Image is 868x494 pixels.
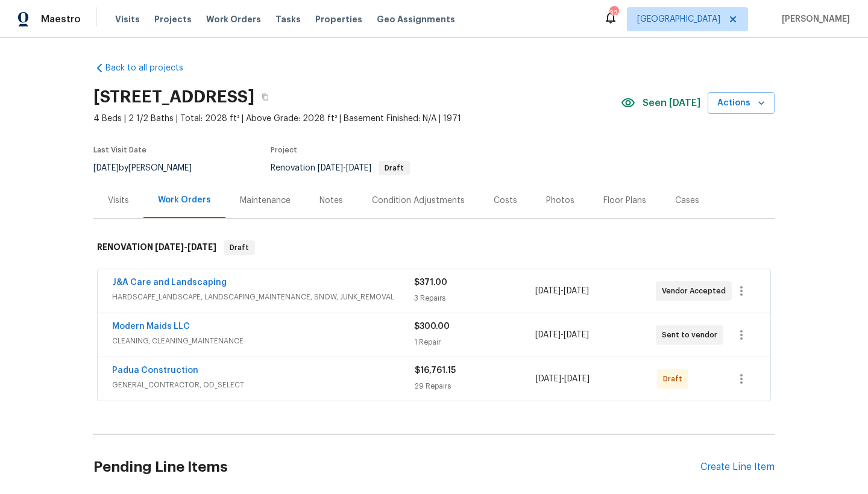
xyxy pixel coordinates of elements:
a: Back to all projects [93,62,209,74]
span: GENERAL_CONTRACTOR, OD_SELECT [112,379,415,391]
span: Maestro [41,13,81,25]
span: [DATE] [535,331,561,339]
span: Vendor Accepted [662,285,731,297]
span: HARDSCAPE_LANDSCAPE, LANDSCAPING_MAINTENANCE, SNOW, JUNK_REMOVAL [112,291,414,303]
span: [DATE] [564,375,590,383]
span: [DATE] [536,375,561,383]
span: - [535,329,589,341]
span: Last Visit Date [93,146,146,154]
span: Draft [225,242,254,254]
div: RENOVATION [DATE]-[DATE]Draft [93,228,775,267]
span: Actions [717,96,765,111]
button: Actions [708,92,775,114]
span: - [155,243,216,251]
span: [PERSON_NAME] [777,13,850,25]
div: Notes [319,195,343,207]
div: Maintenance [240,195,291,207]
a: J&A Care and Landscaping [112,278,227,287]
div: Cases [675,195,699,207]
span: Renovation [271,164,410,172]
div: Condition Adjustments [372,195,465,207]
div: 32 [609,7,618,19]
span: Tasks [275,15,301,23]
div: 3 Repairs [414,292,535,304]
div: Costs [494,195,517,207]
span: [DATE] [93,164,119,172]
span: Visits [115,13,140,25]
span: - [318,164,371,172]
span: [DATE] [346,164,371,172]
span: 4 Beds | 2 1/2 Baths | Total: 2028 ft² | Above Grade: 2028 ft² | Basement Finished: N/A | 1971 [93,113,621,125]
span: $16,761.15 [415,366,456,375]
span: Properties [315,13,362,25]
span: $371.00 [414,278,447,287]
span: [GEOGRAPHIC_DATA] [637,13,720,25]
a: Modern Maids LLC [112,322,190,331]
span: [DATE] [187,243,216,251]
span: - [536,373,590,385]
span: Work Orders [206,13,261,25]
div: Photos [546,195,574,207]
button: Copy Address [254,86,276,108]
span: Seen [DATE] [643,97,700,109]
h6: RENOVATION [97,240,216,255]
div: Floor Plans [603,195,646,207]
span: [DATE] [564,287,589,295]
span: Draft [663,373,687,385]
div: by [PERSON_NAME] [93,161,206,175]
div: 29 Repairs [415,380,536,392]
span: [DATE] [535,287,561,295]
div: Visits [108,195,129,207]
span: [DATE] [564,331,589,339]
a: Padua Construction [112,366,198,375]
div: Work Orders [158,194,211,206]
div: Create Line Item [700,461,775,473]
div: 1 Repair [414,336,535,348]
span: $300.00 [414,322,450,331]
span: Sent to vendor [662,329,722,341]
span: Project [271,146,297,154]
h2: [STREET_ADDRESS] [93,91,254,103]
span: Projects [154,13,192,25]
span: - [535,285,589,297]
span: [DATE] [155,243,184,251]
span: CLEANING, CLEANING_MAINTENANCE [112,335,414,347]
span: Geo Assignments [377,13,455,25]
span: Draft [380,164,409,172]
span: [DATE] [318,164,343,172]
